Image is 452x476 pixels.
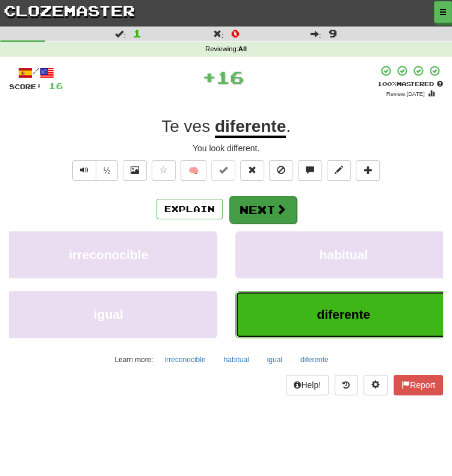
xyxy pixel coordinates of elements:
[161,117,179,136] span: Te
[96,160,119,181] button: ½
[238,45,247,52] strong: All
[94,307,123,321] span: igual
[261,351,289,369] button: igual
[114,355,153,364] small: Learn more:
[394,375,443,395] button: Report
[377,80,397,87] span: 100 %
[240,160,264,181] button: Reset to 0% Mastered (alt+r)
[216,67,244,87] span: 16
[158,351,212,369] button: irreconocible
[335,375,358,395] button: Round history (alt+y)
[319,248,368,261] span: habitual
[184,117,210,136] span: ves
[70,160,119,187] div: Text-to-speech controls
[202,65,216,89] span: +
[9,65,63,80] div: /
[329,27,337,39] span: 9
[269,160,293,181] button: Ignore sentence (alt+i)
[356,160,380,181] button: Add to collection (alt+a)
[72,160,96,181] button: Play sentence audio (ctl+space)
[123,160,147,181] button: Show image (alt+x)
[377,80,443,88] div: Mastered
[217,351,256,369] button: habitual
[215,117,286,138] u: diferente
[317,307,370,321] span: diferente
[213,30,224,38] span: :
[298,160,322,181] button: Discuss sentence (alt+u)
[327,160,351,181] button: Edit sentence (alt+d)
[156,199,223,219] button: Explain
[294,351,335,369] button: diferente
[286,117,291,136] span: .
[211,160,235,181] button: Set this sentence to 100% Mastered (alt+m)
[386,90,425,97] small: Review: [DATE]
[229,196,297,224] button: Next
[115,30,126,38] span: :
[152,160,176,181] button: Favorite sentence (alt+f)
[69,248,148,261] span: irreconocible
[286,375,329,395] button: Help!
[311,30,321,38] span: :
[133,27,141,39] span: 1
[181,160,206,181] button: 🧠
[9,142,443,154] div: You look different.
[231,27,239,39] span: 0
[49,81,63,91] span: 16
[9,83,42,90] span: Score:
